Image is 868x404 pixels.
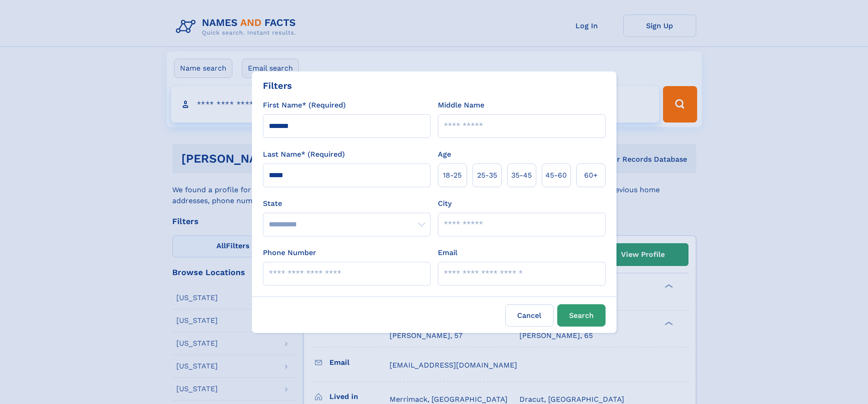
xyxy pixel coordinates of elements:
[263,149,345,160] label: Last Name* (Required)
[263,79,292,92] div: Filters
[443,170,462,181] span: 18‑25
[438,149,451,160] label: Age
[263,100,346,111] label: First Name* (Required)
[438,198,452,209] label: City
[545,170,567,181] span: 45‑60
[438,247,457,258] label: Email
[263,198,431,209] label: State
[438,100,484,111] label: Middle Name
[505,304,554,327] label: Cancel
[584,170,598,181] span: 60+
[477,170,497,181] span: 25‑35
[557,304,606,327] button: Search
[511,170,532,181] span: 35‑45
[263,247,316,258] label: Phone Number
